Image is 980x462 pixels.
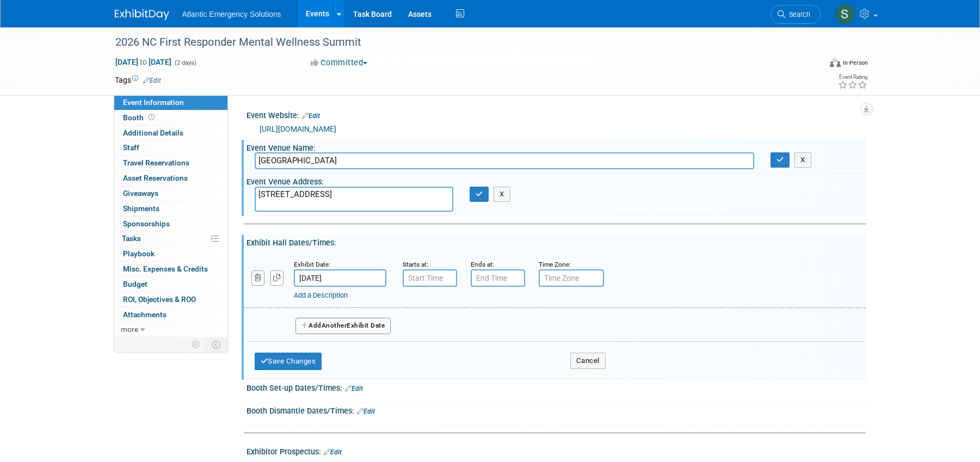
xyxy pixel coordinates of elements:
a: more [114,322,227,337]
td: Toggle Event Tabs [205,337,227,352]
a: Additional Details [114,126,227,140]
div: Event Format [756,57,868,73]
td: Tags [115,75,161,85]
span: Giveaways [123,189,158,198]
small: Exhibit Date: [294,261,330,268]
img: ExhibitDay [115,9,169,20]
input: Time Zone [539,269,604,287]
a: Giveaways [114,186,227,201]
a: ROI, Objectives & ROO [114,292,227,307]
button: AddAnotherExhibit Date [295,318,391,334]
img: Format-Inperson.png [830,58,841,67]
span: Attachments [123,310,167,319]
div: Event Venue Address: [246,174,866,187]
span: Event Information [123,98,184,107]
span: Another [322,322,347,329]
span: Booth [123,113,157,122]
span: Search [785,10,810,19]
div: Event Venue Name: [246,140,866,153]
div: Event Rating [838,75,867,80]
div: In-Person [842,59,868,67]
a: Staff [114,140,227,155]
button: Save Changes [255,353,322,370]
input: Start Time [403,269,457,287]
input: Date [294,269,386,287]
a: Sponsorships [114,217,227,231]
span: Booth not reserved yet [146,113,157,121]
span: Atlantic Emergency Solutions [182,10,281,19]
a: Booth [114,110,227,125]
span: Playbook [123,249,155,258]
span: Asset Reservations [123,174,188,182]
td: Personalize Event Tab Strip [187,337,206,352]
small: Starts at: [403,261,428,268]
a: Edit [345,385,363,392]
div: 2026 NC First Responder Mental Wellness Summit [112,33,804,52]
span: Budget [123,280,147,288]
a: Edit [357,408,375,415]
a: Edit [324,448,342,456]
a: Event Information [114,95,227,110]
span: Travel Reservations [123,158,189,167]
button: Cancel [570,353,606,369]
a: [URL][DOMAIN_NAME] [260,125,336,133]
a: Shipments [114,201,227,216]
span: Staff [123,143,139,152]
small: Time Zone: [539,261,571,268]
span: [DATE] [DATE] [115,57,172,67]
button: X [794,152,811,168]
div: Event Website: [246,107,866,121]
a: Add a Description [294,291,348,299]
span: to [138,58,149,66]
a: Asset Reservations [114,171,227,186]
a: Budget [114,277,227,292]
span: ROI, Objectives & ROO [123,295,196,304]
input: End Time [471,269,525,287]
button: Committed [307,57,372,69]
a: Attachments [114,307,227,322]
div: Exhibitor Prospectus: [246,443,866,458]
span: Additional Details [123,128,183,137]
div: Booth Set-up Dates/Times: [246,380,866,394]
button: X [494,187,510,202]
a: Misc. Expenses & Credits [114,262,227,276]
a: Travel Reservations [114,156,227,170]
div: Exhibit Hall Dates/Times: [246,235,866,248]
img: Stephanie Hood [835,4,855,24]
small: Ends at: [471,261,494,268]
span: Sponsorships [123,219,170,228]
span: (2 days) [174,59,196,66]
span: Misc. Expenses & Credits [123,264,208,273]
a: Search [771,5,821,24]
a: Tasks [114,231,227,246]
span: Shipments [123,204,159,213]
div: Booth Dismantle Dates/Times: [246,403,866,417]
span: Tasks [122,234,141,243]
a: Edit [143,77,161,84]
a: Edit [302,112,320,120]
a: Playbook [114,247,227,261]
span: more [121,325,138,334]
